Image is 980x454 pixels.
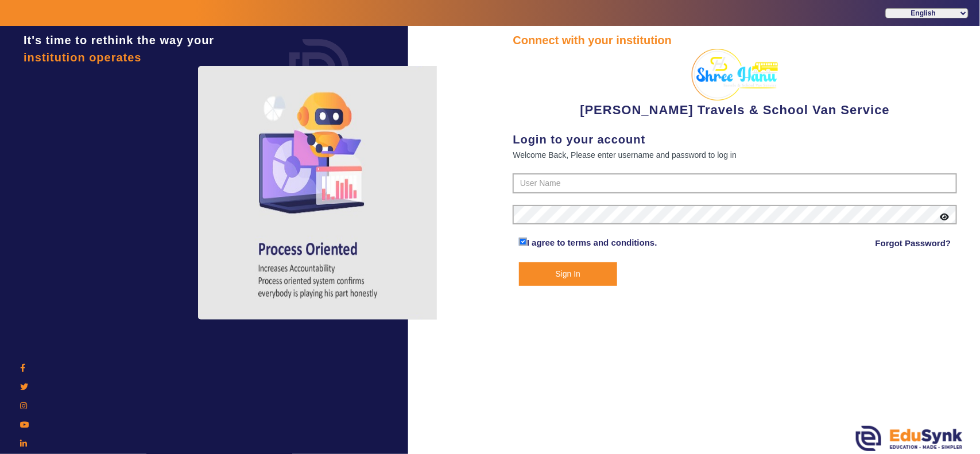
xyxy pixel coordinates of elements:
[24,51,142,64] span: institution operates
[24,34,214,46] span: It's time to rethink the way your
[276,26,362,112] img: login.png
[692,49,778,100] img: 2bec4155-9170-49cd-8f97-544ef27826c4
[519,262,617,286] button: Sign In
[513,32,957,49] div: Connect with your institution
[513,173,957,194] input: User Name
[513,49,957,119] div: [PERSON_NAME] Travels & School Van Service
[856,426,963,451] img: edusynk.png
[513,148,957,162] div: Welcome Back, Please enter username and password to log in
[527,238,657,247] a: I agree to terms and conditions.
[513,131,957,148] div: Login to your account
[198,66,439,320] img: login4.png
[876,236,951,250] a: Forgot Password?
